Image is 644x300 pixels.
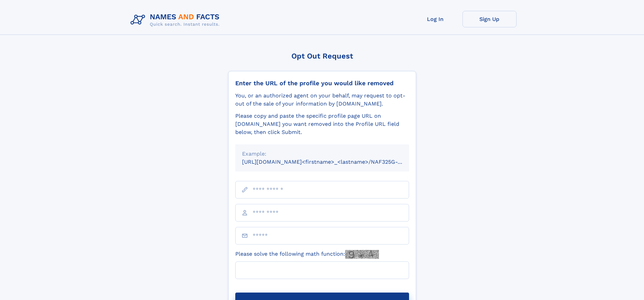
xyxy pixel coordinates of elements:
[235,112,409,136] div: Please copy and paste the specific profile page URL on [DOMAIN_NAME] you want removed into the Pr...
[242,159,422,165] small: [URL][DOMAIN_NAME]<firstname>_<lastname>/NAF325G-xxxxxxxx
[242,150,402,158] div: Example:
[235,92,409,108] div: You, or an authorized agent on your behalf, may request to opt-out of the sale of your informatio...
[228,52,416,60] div: Opt Out Request
[462,11,517,27] a: Sign Up
[235,250,379,259] label: Please solve the following math function:
[408,11,462,27] a: Log In
[235,79,409,87] div: Enter the URL of the profile you would like removed
[128,11,225,29] img: Logo Names and Facts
